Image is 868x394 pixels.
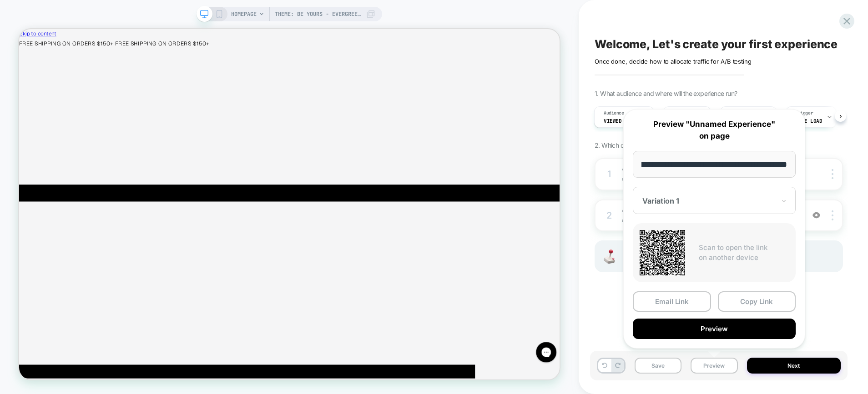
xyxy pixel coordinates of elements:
p: Scan to open the link on another device [699,243,789,263]
button: Gorgias live chat [5,3,32,30]
span: FREE SHIPPING ON ORDERS $150+ [128,15,253,24]
button: Preview [691,358,737,374]
span: HOMEPAGE [231,7,257,21]
img: close [832,210,833,220]
button: Save [635,358,681,374]
div: 1 [605,166,614,182]
img: crossed eye [812,211,820,219]
span: Theme: Be Yours - Evergreen v1 + CRO s1 [275,7,361,21]
span: 1. What audience and where will the experience run? [595,90,737,97]
button: Email Link [633,291,711,312]
span: Audience [604,110,624,116]
img: Joystick [600,249,618,264]
p: Preview "Unnamed Experience" on page [633,119,796,142]
button: Copy Link [718,291,796,312]
img: close [832,169,833,179]
button: Next [747,358,841,374]
button: Preview [633,319,796,339]
span: 2. Which changes the experience contains? [595,141,713,149]
span: Viewed Products [604,118,640,124]
div: 2 [605,207,614,224]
